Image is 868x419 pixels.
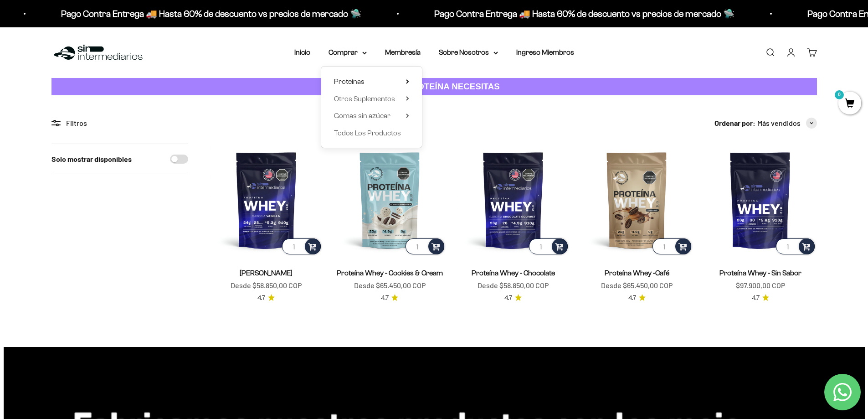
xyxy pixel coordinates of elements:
[381,293,389,303] span: 4.7
[334,129,401,137] span: Todos Los Productos
[752,293,760,303] span: 4.7
[385,48,421,56] a: Membresía
[329,47,367,58] summary: Comprar
[334,112,390,119] span: Gomas sin azúcar
[757,117,801,129] span: Más vendidos
[294,48,310,56] a: Inicio
[381,293,398,303] a: 4.74.7 de 5.0 estrellas
[334,127,409,139] a: Todos Los Productos
[334,95,395,103] span: Otros Suplementos
[51,153,132,165] label: Solo mostrar disponibles
[504,293,512,303] span: 4.7
[432,6,733,21] p: Pago Contra Entrega 🚚 Hasta 60% de descuento vs precios de mercado 🛸
[834,89,845,100] mark: 0
[472,269,555,277] a: Proteína Whey - Chocolate
[516,48,574,56] a: Ingreso Miembros
[334,93,409,105] summary: Otros Suplementos
[736,279,785,291] sale-price: $97.900,00 COP
[257,293,275,303] a: 4.74.7 de 5.0 estrellas
[838,99,861,109] a: 0
[257,293,265,303] span: 4.7
[337,269,443,277] a: Proteína Whey - Cookies & Cream
[59,6,360,21] p: Pago Contra Entrega 🚚 Hasta 60% de descuento vs precios de mercado 🛸
[334,76,409,88] summary: Proteínas
[334,78,365,85] span: Proteínas
[628,293,646,303] a: 4.74.7 de 5.0 estrellas
[334,110,409,122] summary: Gomas sin azúcar
[51,117,188,129] div: Filtros
[752,293,769,303] a: 4.74.7 de 5.0 estrellas
[628,293,636,303] span: 4.7
[354,279,426,291] sale-price: Desde $65.450,00 COP
[757,117,817,129] button: Más vendidos
[714,117,755,129] span: Ordenar por:
[478,279,549,291] sale-price: Desde $58.850,00 COP
[439,47,498,58] summary: Sobre Nosotros
[601,279,673,291] sale-price: Desde $65.450,00 COP
[240,269,293,277] a: [PERSON_NAME]
[504,293,522,303] a: 4.74.7 de 5.0 estrellas
[51,78,817,96] a: CUANTA PROTEÍNA NECESITAS
[605,269,669,277] a: Proteína Whey -Café
[368,82,500,91] strong: CUANTA PROTEÍNA NECESITAS
[719,269,801,277] a: Proteína Whey - Sin Sabor
[231,279,302,291] sale-price: Desde $58.850,00 COP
